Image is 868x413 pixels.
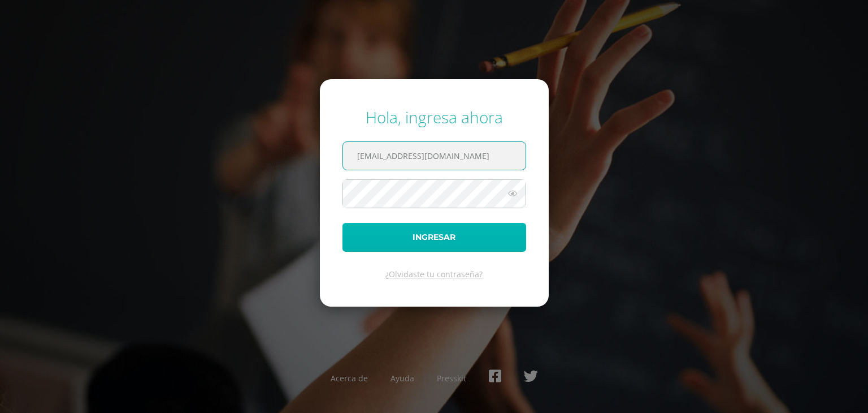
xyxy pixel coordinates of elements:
[342,106,526,128] div: Hola, ingresa ahora
[437,373,466,384] a: Presskit
[342,223,526,252] button: Ingresar
[331,373,368,384] a: Acerca de
[390,373,414,384] a: Ayuda
[343,142,526,170] input: Correo electrónico o usuario
[385,269,483,279] a: ¿Olvidaste tu contraseña?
